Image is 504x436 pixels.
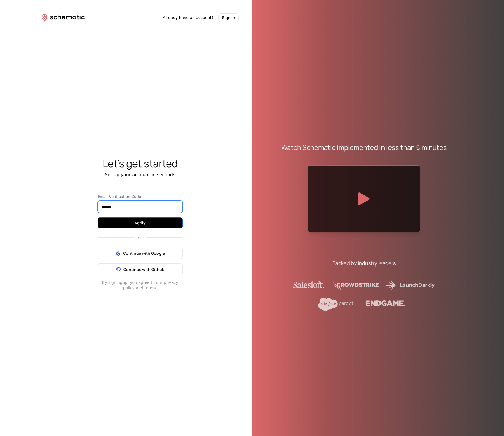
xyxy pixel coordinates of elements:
[134,235,146,239] span: or
[98,194,183,199] label: Email Verification Code
[28,171,252,178] div: Set up your account in seconds
[98,263,183,275] button: Continue with Github
[123,267,165,272] span: Continue with Github
[28,158,252,169] div: Let's get started
[123,251,165,256] span: Continue with Google
[332,259,396,267] div: Backed by industry leaders
[123,286,135,290] a: policy
[98,280,183,291] div: By signing up , you agree to our privacy and .
[163,15,214,20] span: Already have an account?
[281,143,447,152] div: Watch Schematic implemented in less than 5 minutes
[98,248,183,259] button: Continue with Google
[98,217,183,228] button: Verify
[218,13,239,22] button: Sign in
[144,286,156,290] a: terms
